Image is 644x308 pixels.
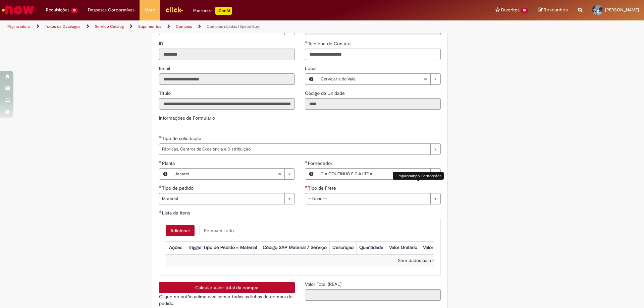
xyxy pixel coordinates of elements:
[162,144,427,155] span: Fábricas, Centros de Excelência e Distribuição
[159,90,172,97] label: Somente leitura - Título
[305,185,308,188] span: Necessários
[305,74,317,84] button: Local, Visualizar este registro Cervejaria do Vale
[305,281,343,288] label: Somente leitura - Valor Total (REAL)
[159,293,295,307] p: Clique no botão acima para somar todas as linhas de compra do pedido.
[305,90,346,96] span: Somente leitura - Código da Unidade
[159,185,162,188] span: Obrigatório Preenchido
[165,5,183,15] img: click_logo_yellow_360x200.png
[305,41,308,44] span: Obrigatório Preenchido
[71,8,78,13] span: 10
[260,242,329,254] th: Código SAP Material / Serviço
[308,193,427,204] span: -- None --
[162,193,281,204] span: Material
[321,74,424,84] span: Cervejaria do Vale
[420,169,430,179] abbr: Limpar campo Fornecedor
[5,20,424,33] ul: Trilhas de página
[159,115,215,121] label: Informações de Formulário
[305,169,317,179] button: Fornecedor , Visualizar este registro D A COUTINHO E CIA LTDA
[420,242,463,254] th: Valor Total Moeda
[45,24,80,29] a: Todos os Catálogos
[305,161,308,163] span: Obrigatório Preenchido
[159,169,171,179] button: Planta, Visualizar este registro Jacareí
[393,172,444,180] div: Limpar campo Fornecedor
[308,160,334,166] span: Fornecedor
[171,169,294,179] a: JacareíLimpar campo Planta
[159,90,172,96] span: Somente leitura - Título
[386,242,420,254] th: Valor Unitário
[88,7,135,13] span: Despesas Corporativas
[159,210,162,213] span: Obrigatório Preenchido
[166,242,185,254] th: Ações
[162,135,203,141] span: Tipo de solicitação
[145,7,155,13] span: More
[175,169,278,179] span: Jacareí
[159,161,162,163] span: Obrigatório Preenchido
[501,7,520,13] span: Favoritos
[215,7,232,15] p: +GenAi
[544,7,568,13] span: Rascunhos
[159,40,165,47] label: Somente leitura - ID
[308,41,352,47] span: Telefone de Contato
[305,49,441,60] input: Telefone de Contato
[46,7,69,13] span: Requisições
[317,74,440,84] a: Cervejaria do ValeLimpar campo Local
[305,289,441,301] input: Valor Total (REAL)
[162,160,176,166] span: Planta
[193,7,232,15] div: Padroniza
[159,65,171,71] span: Somente leitura - Email
[321,169,424,179] span: D A COUTINHO E CIA LTDA
[420,74,430,84] abbr: Limpar campo Local
[159,136,162,138] span: Obrigatório Preenchido
[162,185,195,191] span: Tipo de pedido
[159,49,295,60] input: ID
[274,169,284,179] abbr: Limpar campo Planta
[308,185,337,191] span: Tipo de Frete
[159,41,165,47] span: Somente leitura - ID
[162,210,191,216] span: Lista de Itens
[95,24,124,29] a: Service Catalog
[159,282,295,293] button: Calcular valor total da compra
[305,90,346,97] label: Somente leitura - Código da Unidade
[329,242,356,254] th: Descrição
[1,3,35,17] img: ServiceNow
[138,24,161,29] a: Suprimentos
[605,7,639,13] span: [PERSON_NAME]
[166,225,195,236] button: Add a row for Lista de Itens
[521,8,528,13] span: 10
[538,7,568,13] a: Rascunhos
[207,24,261,29] a: Compras rápidas (Speed Buy)
[7,24,31,29] a: Página inicial
[305,65,318,71] span: Local
[185,242,260,254] th: Trigger Tipo de Pedido = Material
[305,98,441,110] input: Código da Unidade
[176,24,192,29] a: Compras
[317,169,440,179] a: D A COUTINHO E CIA LTDALimpar campo Fornecedor
[159,65,171,72] label: Somente leitura - Email
[159,98,295,110] input: Título
[356,242,386,254] th: Quantidade
[159,73,295,85] input: Email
